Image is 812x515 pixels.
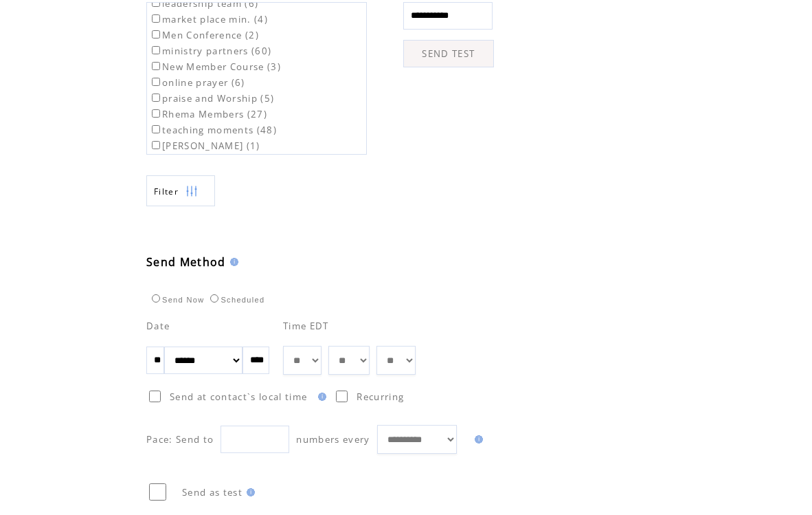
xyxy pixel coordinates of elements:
label: Scheduled [207,296,264,304]
label: ministry partners (60) [149,45,271,57]
input: Scheduled [210,294,218,303]
input: [PERSON_NAME] (1) [152,141,160,149]
img: help.gif [226,258,238,266]
label: New Member Course (3) [149,61,281,73]
span: numbers every [296,433,370,446]
input: online prayer (6) [152,78,160,86]
input: New Member Course (3) [152,62,160,70]
span: Send as test [182,486,243,498]
span: Show filters [154,186,179,197]
span: Time EDT [283,320,329,332]
span: Recurring [357,391,404,403]
span: Send at contact`s local time [170,391,307,403]
img: help.gif [471,435,483,443]
img: help.gif [243,488,255,496]
span: Send Method [146,254,226,270]
label: market place min. (4) [149,13,268,25]
label: [PERSON_NAME] (1) [149,140,260,152]
label: online prayer (6) [149,76,245,89]
input: teaching moments (48) [152,125,160,133]
input: market place min. (4) [152,14,160,23]
input: Men Conference (2) [152,30,160,39]
input: ministry partners (60) [152,46,160,54]
img: filters.png [185,176,198,207]
label: Men Conference (2) [149,29,259,41]
label: Rhema Members (27) [149,108,267,120]
a: Filter [146,175,215,206]
span: Date [146,320,170,332]
label: praise and Worship (5) [149,92,274,105]
label: teaching moments (48) [149,124,277,136]
a: SEND TEST [403,40,494,67]
img: help.gif [314,393,326,401]
input: Rhema Members (27) [152,109,160,118]
input: Send Now [152,294,160,303]
span: Pace: Send to [146,433,214,446]
input: praise and Worship (5) [152,94,160,102]
label: Send Now [148,296,204,304]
